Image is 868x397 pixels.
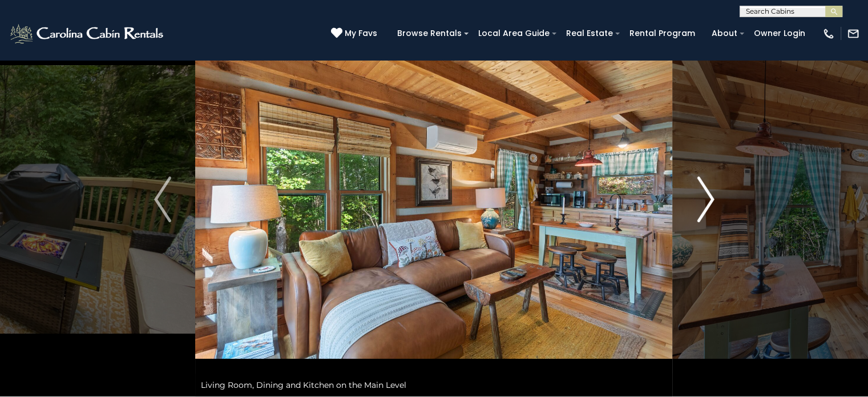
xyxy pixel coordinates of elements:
[822,27,835,40] img: phone-regular-white.png
[195,374,672,396] div: Living Room, Dining and Kitchen on the Main Level
[130,2,196,396] button: Previous
[391,25,467,42] a: Browse Rentals
[673,2,738,396] button: Next
[154,177,171,222] img: arrow
[624,25,701,42] a: Rental Program
[473,25,555,42] a: Local Area Guide
[560,25,619,42] a: Real Estate
[697,177,714,222] img: arrow
[748,25,811,42] a: Owner Login
[706,25,743,42] a: About
[345,27,377,39] span: My Favs
[331,27,380,40] a: My Favs
[9,22,167,45] img: White-1-2.png
[847,27,859,40] img: mail-regular-white.png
